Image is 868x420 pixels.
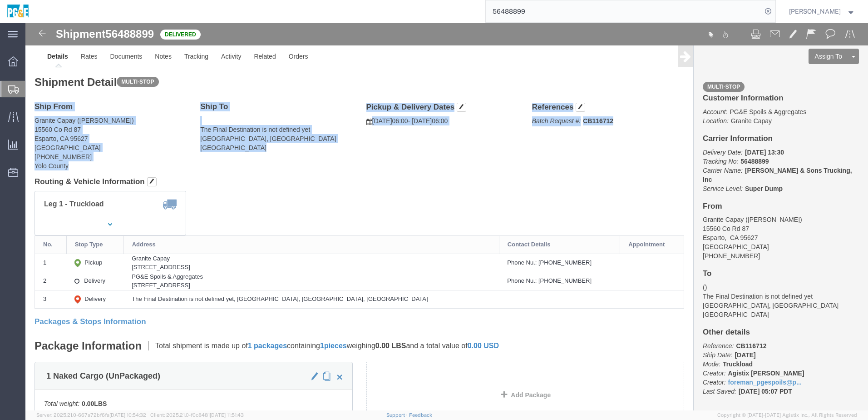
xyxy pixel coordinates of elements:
[210,412,244,418] span: [DATE] 11:51:43
[109,412,146,418] span: [DATE] 10:54:32
[486,0,762,22] input: Search for shipment number, reference number
[717,411,857,419] span: Copyright © [DATE]-[DATE] Agistix Inc., All Rights Reserved
[6,5,30,18] img: logo
[409,412,432,418] a: Feedback
[150,412,244,418] span: Client: 2025.21.0-f0c8481
[789,6,841,16] span: Evelyn Angel
[386,412,409,418] a: Support
[789,6,856,17] button: [PERSON_NAME]
[25,23,868,410] iframe: FS Legacy Container
[36,412,146,418] span: Server: 2025.21.0-667a72bf6fa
